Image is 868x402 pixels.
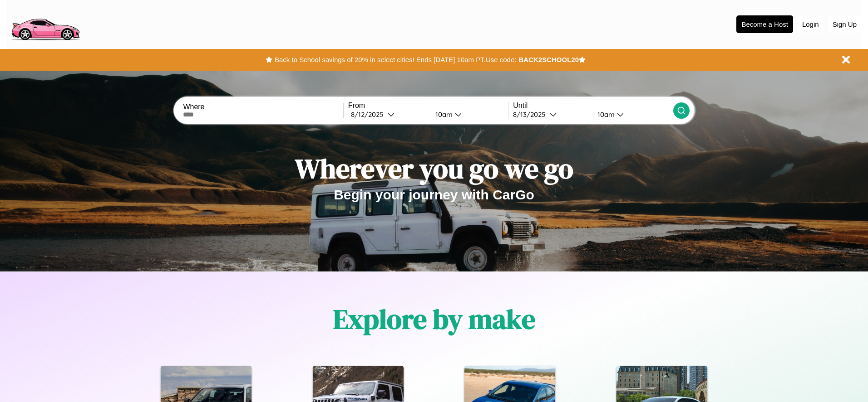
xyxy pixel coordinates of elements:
button: Become a Host [736,15,793,33]
button: Login [798,16,824,33]
div: 10am [593,110,617,119]
label: Where [183,103,343,111]
label: Until [513,102,673,110]
h1: Explore by make [333,300,535,338]
b: BACK2SCHOOL20 [518,56,579,63]
button: Back to School savings of 20% in select cities! Ends [DATE] 10am PT.Use code: [272,53,518,66]
label: From [348,102,508,110]
button: Sign Up [828,16,861,33]
button: 8/12/2025 [348,110,428,119]
img: logo [7,5,84,43]
button: 10am [428,110,508,119]
div: 8 / 12 / 2025 [351,110,388,119]
div: 10am [431,110,455,119]
div: 8 / 13 / 2025 [513,110,550,119]
button: 10am [590,110,673,119]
